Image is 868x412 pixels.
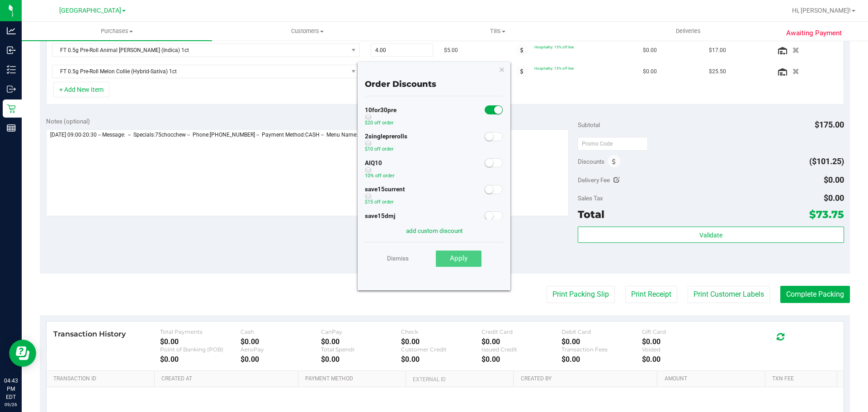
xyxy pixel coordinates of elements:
[7,46,16,55] inline-svg: Inbound
[7,104,16,113] inline-svg: Retail
[561,355,642,364] div: $0.00
[824,175,844,185] span: $0.00
[365,114,396,120] span: discount can be used with other discounts
[7,85,16,94] inline-svg: Outbound
[450,254,467,262] span: Apply
[481,328,562,335] div: Credit Card
[402,22,593,41] a: Tills
[321,346,401,353] div: Total Spendr
[365,199,394,205] span: $15 off order
[365,185,405,209] div: save15current
[241,346,321,353] div: AeroPay
[53,375,151,383] a: Transaction ID
[4,401,18,408] p: 09/26
[561,346,642,353] div: Transaction Fees
[809,208,844,221] span: $73.75
[699,232,722,239] span: Validate
[481,346,562,353] div: Issued Credit
[665,375,762,383] a: Amount
[365,212,396,236] div: save15dmj
[7,123,16,133] inline-svg: Reports
[643,46,657,55] span: $0.00
[365,146,394,152] span: $10 off order
[561,337,642,346] div: $0.00
[371,44,433,57] input: 4.00
[46,118,90,125] span: Notes (optional)
[444,46,458,55] span: $5.00
[4,377,18,401] p: 04:43 PM EDT
[365,167,395,173] span: discount can be used with other discounts
[709,46,726,55] span: $17.00
[160,355,241,364] div: $0.00
[365,132,407,156] div: 2singleprerolls
[561,328,642,335] div: Debit Card
[53,82,109,97] button: + Add New Item
[815,120,844,129] span: $175.00
[365,140,407,147] span: discount can be used with other discounts
[613,177,620,183] i: Edit Delivery Fee
[578,194,603,202] span: Sales Tax
[780,286,850,303] button: Complete Packing
[593,22,783,41] a: Deliveries
[160,346,241,353] div: Point of Banking (POB)
[241,337,321,346] div: $0.00
[401,346,481,353] div: Customer Credit
[52,65,360,78] span: NO DATA FOUND
[387,250,409,266] a: Dismiss
[578,176,610,184] span: Delivery Fee
[212,27,402,35] span: Customers
[578,137,648,151] input: Promo Code
[401,337,481,346] div: $0.00
[481,355,562,364] div: $0.00
[365,120,394,126] span: $20 off order
[481,337,562,346] div: $0.00
[52,44,348,57] span: FT 0.5g Pre-Roll Animal [PERSON_NAME] (Indica) 1ct
[305,375,402,383] a: Payment Method
[664,27,713,35] span: Deliveries
[642,337,722,346] div: $0.00
[365,80,503,89] h4: Order Discounts
[365,173,395,179] span: 10% off order
[709,67,726,76] span: $25.50
[642,346,722,353] div: Voided
[7,65,16,74] inline-svg: Inventory
[7,26,16,35] inline-svg: Analytics
[625,286,677,303] button: Print Receipt
[578,121,600,128] span: Subtotal
[578,227,844,243] button: Validate
[401,328,481,335] div: Check
[772,375,833,383] a: Txn Fee
[52,65,348,78] span: FT 0.5g Pre-Roll Melon Collie (Hybrid-Sativa) 1ct
[792,7,851,14] span: Hi, [PERSON_NAME]!
[406,227,462,234] a: add custom discount
[534,66,574,71] span: Hospitality: 15% off line
[521,375,654,383] a: Created By
[824,193,844,203] span: $0.00
[212,22,402,41] a: Customers
[321,328,401,335] div: CanPay
[365,106,396,130] div: 10for30pre
[643,67,657,76] span: $0.00
[161,375,294,383] a: Created At
[160,337,241,346] div: $0.00
[321,355,401,364] div: $0.00
[547,286,615,303] button: Print Packing Slip
[688,286,770,303] button: Print Customer Labels
[22,22,212,41] a: Purchases
[436,251,481,267] button: Apply
[59,7,121,14] span: [GEOGRAPHIC_DATA]
[22,27,212,35] span: Purchases
[52,43,360,57] span: NO DATA FOUND
[642,328,722,335] div: Gift Card
[642,355,722,364] div: $0.00
[809,156,844,166] span: ($101.25)
[160,328,241,335] div: Total Payments
[786,28,842,38] span: Awaiting Payment
[534,45,574,49] span: Hospitality: 15% off line
[365,193,405,199] span: discount can be used with other discounts
[401,355,481,364] div: $0.00
[241,328,321,335] div: Cash
[406,371,513,387] th: External ID
[365,159,395,183] div: AIQ10
[578,153,604,170] span: Discounts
